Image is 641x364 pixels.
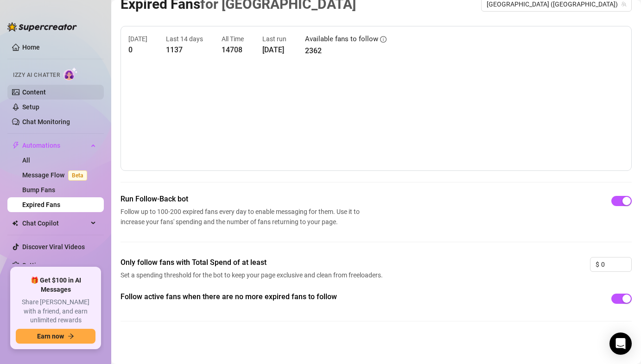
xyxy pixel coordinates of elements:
span: Set a spending threshold for the bot to keep your page exclusive and clean from freeloaders. [121,270,386,280]
img: AI Chatter [63,67,78,81]
article: Available fans to follow [305,34,378,45]
span: Share [PERSON_NAME] with a friend, and earn unlimited rewards [16,298,95,325]
span: Follow active fans when there are no more expired fans to follow [121,291,386,302]
div: Open Intercom Messenger [609,333,632,355]
a: Setup [22,103,39,111]
span: Chat Copilot [22,216,88,231]
article: 1137 [166,44,203,56]
article: [DATE] [128,34,147,44]
button: Earn nowarrow-right [16,329,95,344]
article: 14708 [222,44,244,56]
article: [DATE] [262,44,286,56]
article: All Time [222,34,244,44]
span: thunderbolt [12,142,19,149]
a: Home [22,44,40,51]
a: Expired Fans [22,201,60,208]
span: Izzy AI Chatter [13,71,60,80]
img: Chat Copilot [12,220,18,226]
a: Bump Fans [22,186,55,194]
article: 0 [128,44,147,56]
a: Settings [22,262,47,269]
a: Discover Viral Videos [22,243,85,251]
span: 🎁 Get $100 in AI Messages [16,276,95,294]
span: Earn now [37,333,64,340]
span: Run Follow-Back bot [121,194,363,205]
input: 0.00 [601,257,631,271]
span: Beta [68,170,87,181]
article: 2362 [305,45,387,56]
span: info-circle [380,36,387,43]
article: Last 14 days [166,34,203,44]
span: Automations [22,138,88,153]
span: Follow up to 100-200 expired fans every day to enable messaging for them. Use it to increase your... [121,207,363,227]
span: arrow-right [68,333,74,339]
a: Chat Monitoring [22,118,70,126]
span: Only follow fans with Total Spend of at least [121,257,386,268]
article: Last run [262,34,286,44]
a: Message FlowBeta [22,171,91,179]
a: All [22,157,30,164]
img: logo-BBDzfeDw.svg [7,22,77,31]
span: team [621,1,627,7]
a: Content [22,88,46,96]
